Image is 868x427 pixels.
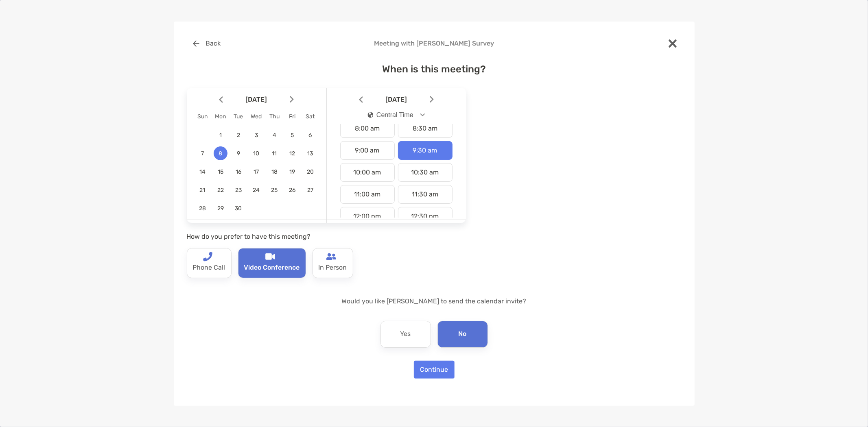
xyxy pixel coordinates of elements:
button: Continue [414,361,455,379]
span: 13 [303,150,317,157]
img: icon [367,112,373,118]
span: [DATE] [225,96,288,103]
span: 4 [267,132,281,139]
h4: Meeting with [PERSON_NAME] Survey [187,39,682,47]
span: 29 [214,205,227,212]
span: 17 [249,168,263,175]
span: 11 [267,150,281,157]
span: 15 [214,168,227,175]
img: close modal [669,39,677,48]
p: Phone Call [193,261,225,274]
span: 25 [267,187,281,194]
img: Open dropdown arrow [420,113,425,116]
img: type-call [326,252,336,261]
img: Arrow icon [290,96,294,103]
div: Wed [247,113,265,120]
span: 27 [303,187,317,194]
div: 9:30 am [398,141,453,160]
img: button icon [193,40,199,47]
span: 3 [249,132,263,139]
div: Sat [301,113,319,120]
span: 6 [303,132,317,139]
span: 19 [285,168,299,175]
div: Mon [212,113,230,120]
h4: When is this meeting? [187,63,682,75]
span: 12 [285,150,299,157]
span: 30 [232,205,245,212]
span: [DATE] [365,96,428,103]
div: 10:00 am [340,163,395,182]
span: 28 [196,205,210,212]
span: 5 [285,132,299,139]
p: Yes [400,328,411,341]
span: 7 [196,150,210,157]
div: Central Time [367,111,413,119]
button: Back [187,35,227,52]
div: 12:30 pm [398,207,453,226]
div: 9:00 am [340,141,395,160]
span: 20 [303,168,317,175]
div: Fri [283,113,301,120]
span: 14 [196,168,210,175]
span: 24 [249,187,263,194]
img: Arrow icon [359,96,363,103]
span: 22 [214,187,227,194]
img: type-call [203,252,212,261]
span: 23 [232,187,245,194]
p: Would you like [PERSON_NAME] to send the calendar invite? [187,296,682,306]
span: 10 [249,150,263,157]
div: Tue [230,113,247,120]
div: 12:00 pm [340,207,395,226]
span: 18 [267,168,281,175]
div: 10:30 am [398,163,453,182]
div: Sun [194,113,212,120]
button: iconCentral Time [361,106,432,124]
img: type-call [265,252,275,261]
div: 11:30 am [398,185,453,204]
span: 9 [232,150,245,157]
span: 21 [196,187,210,194]
span: 16 [232,168,245,175]
img: Arrow icon [430,96,434,103]
div: 8:00 am [340,119,395,138]
span: 2 [232,132,245,139]
p: Video Conference [244,261,300,274]
p: No [459,328,467,341]
span: 8 [214,150,227,157]
p: How do you prefer to have this meeting? [187,231,466,242]
p: In Person [319,261,347,274]
img: Arrow icon [219,96,223,103]
div: Thu [265,113,283,120]
span: 1 [214,132,227,139]
div: 11:00 am [340,185,395,204]
span: 26 [285,187,299,194]
div: 8:30 am [398,119,453,138]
